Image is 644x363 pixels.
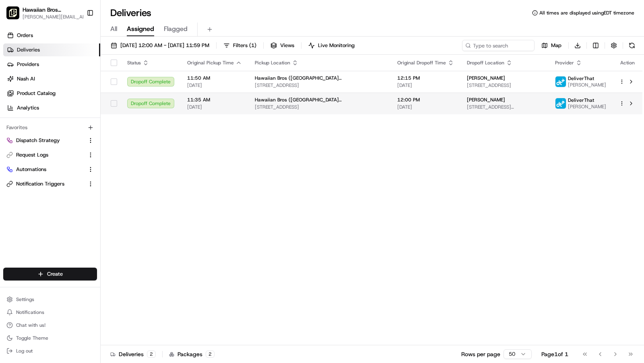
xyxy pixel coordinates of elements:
[3,43,100,56] a: Deliveries
[8,76,23,91] img: 1736555255976-a54dd68f-1ca7-489b-9aae-adbdc363a1c4
[127,24,154,34] span: Assigned
[8,8,24,24] img: Nash
[3,320,97,331] button: Chat with us!
[541,350,568,358] div: Page 1 of 1
[107,40,213,51] button: [DATE] 12:00 AM - [DATE] 11:59 PM
[467,75,505,81] span: [PERSON_NAME]
[539,10,634,16] span: All times are displayed using EDT timezone
[6,6,19,19] img: Hawaiian Bros (Fort Worth TX_Tarrant Pkwy)
[6,166,84,173] a: Automations
[137,79,147,89] button: Start new chat
[6,137,84,144] a: Dispatch Strategy
[8,180,14,187] div: 📗
[255,82,384,89] span: [STREET_ADDRESS]
[8,138,21,151] img: Brittany Newman
[8,104,54,111] div: Past conversations
[467,104,542,110] span: [STREET_ADDRESS][PERSON_NAME]
[551,42,561,49] span: Map
[164,24,188,34] span: Flagged
[3,163,97,176] button: Automations
[3,332,97,344] button: Toggle Theme
[67,146,70,153] span: •
[17,46,40,54] span: Deliveries
[25,146,65,153] span: [PERSON_NAME]
[187,60,234,66] span: Original Pickup Time
[187,104,242,110] span: [DATE]
[255,75,384,81] span: Hawaiian Bros ([GEOGRAPHIC_DATA] [GEOGRAPHIC_DATA] Pkwy)
[397,97,454,103] span: 12:00 PM
[462,40,535,51] input: Type to search
[187,82,242,89] span: [DATE]
[3,148,97,161] button: Request Logs
[3,294,97,305] button: Settings
[5,176,65,191] a: 📗Knowledge Base
[16,296,34,303] span: Settings
[280,42,294,49] span: Views
[267,40,298,51] button: Views
[76,179,129,188] span: API Documentation
[16,166,46,173] span: Automations
[8,32,147,45] p: Welcome 👋
[110,24,117,34] span: All
[6,151,84,159] a: Request Logs
[80,199,97,205] span: Pylon
[555,60,574,66] span: Provider
[3,58,100,71] a: Providers
[3,307,97,318] button: Notifications
[8,117,21,130] img: Brittany Newman
[110,6,151,19] h1: Deliveries
[249,42,256,49] span: ( 1 )
[206,351,215,358] div: 2
[555,98,566,109] img: profile_deliverthat_partner.png
[16,137,60,144] span: Dispatch Strategy
[36,76,132,85] div: Start new chat
[568,103,606,110] span: [PERSON_NAME]
[626,40,638,51] button: Refresh
[467,97,505,103] span: [PERSON_NAME]
[467,60,504,66] span: Dropoff Location
[17,104,39,111] span: Analytics
[127,60,141,66] span: Status
[47,270,63,278] span: Create
[16,179,62,188] span: Knowledge Base
[6,180,84,188] a: Notification Triggers
[461,350,500,358] p: Rows per page
[255,104,384,110] span: [STREET_ADDRESS]
[16,335,48,341] span: Toggle Theme
[23,14,89,20] button: [PERSON_NAME][EMAIL_ADDRESS][DOMAIN_NAME]
[147,351,156,358] div: 2
[568,82,606,88] span: [PERSON_NAME]
[65,176,132,191] a: 💻API Documentation
[220,40,260,51] button: Filters(1)
[17,61,39,68] span: Providers
[255,60,290,66] span: Pickup Location
[3,29,100,42] a: Orders
[17,90,56,97] span: Product Catalog
[3,101,100,114] a: Analytics
[17,76,31,91] img: 4281594248423_2fcf9dad9f2a874258b8_72.png
[397,75,454,81] span: 12:15 PM
[125,103,147,112] button: See all
[71,124,88,131] span: [DATE]
[397,82,454,89] span: [DATE]
[568,97,594,103] span: DeliverThat
[16,180,64,188] span: Notification Triggers
[16,348,33,354] span: Log out
[16,309,44,316] span: Notifications
[568,75,594,82] span: DeliverThat
[36,85,111,91] div: We're available if you need us!
[3,87,100,100] a: Product Catalog
[67,124,70,131] span: •
[120,42,209,49] span: [DATE] 12:00 AM - [DATE] 11:59 PM
[305,40,358,51] button: Live Monitoring
[68,180,74,187] div: 💻
[255,97,384,103] span: Hawaiian Bros ([GEOGRAPHIC_DATA] [GEOGRAPHIC_DATA] Pkwy)
[397,60,446,66] span: Original Dropoff Time
[57,199,97,205] a: Powered byPylon
[187,97,242,103] span: 11:35 AM
[467,82,542,89] span: [STREET_ADDRESS]
[169,350,215,358] div: Packages
[3,268,97,280] button: Create
[3,345,97,357] button: Log out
